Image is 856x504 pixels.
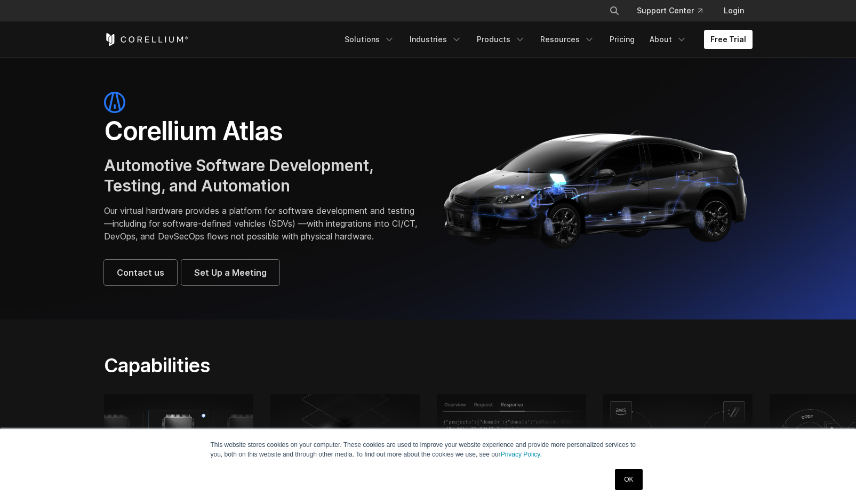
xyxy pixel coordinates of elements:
[596,1,753,20] div: Navigation Menu
[270,394,420,487] img: server-class Arm hardware; SDV development
[439,122,753,255] img: Corellium_Hero_Atlas_Header
[603,30,641,49] a: Pricing
[643,30,693,49] a: About
[104,92,125,113] img: atlas-icon
[605,1,624,20] button: Search
[181,260,279,285] a: Set Up a Meeting
[117,266,164,279] span: Contact us
[704,30,753,49] a: Free Trial
[104,260,177,285] a: Contact us
[628,1,711,20] a: Support Center
[194,266,267,279] span: Set Up a Meeting
[470,30,532,49] a: Products
[501,451,542,458] a: Privacy Policy.
[104,204,418,243] p: Our virtual hardware provides a platform for software development and testing—including for softw...
[338,30,401,49] a: Solutions
[603,394,753,487] img: Corellium platform integrating with AWS, GitHub, and CI tools for secure mobile app testing and D...
[534,30,601,49] a: Resources
[104,115,418,147] h1: Corellium Atlas
[211,440,646,459] p: This website stores cookies on your computer. These cookies are used to improve your website expe...
[437,394,586,487] img: Response tab, start monitoring; Tooling Integrations
[104,156,373,195] span: Automotive Software Development, Testing, and Automation
[104,394,253,487] img: RD-1AE; 13 cores
[338,30,753,49] div: Navigation Menu
[615,469,642,490] a: OK
[104,354,529,377] h2: Capabilities
[104,33,189,46] a: Corellium Home
[403,30,468,49] a: Industries
[715,1,753,20] a: Login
